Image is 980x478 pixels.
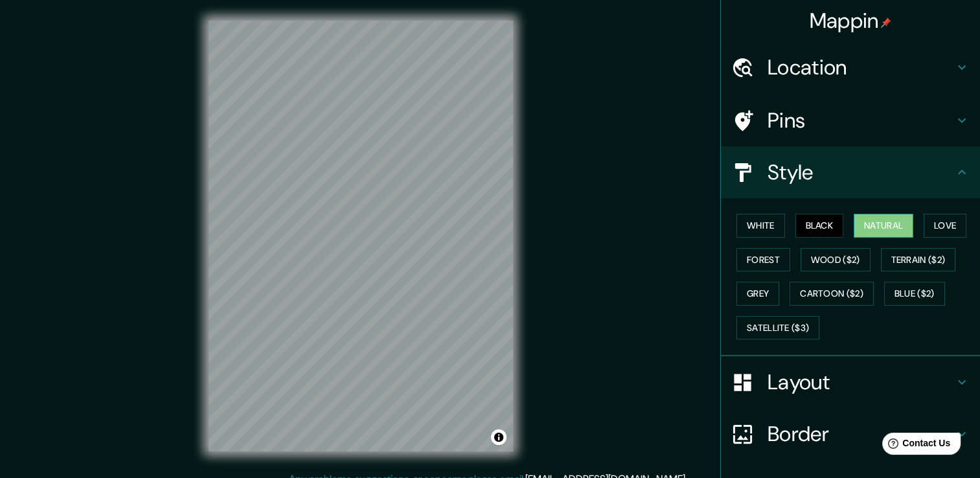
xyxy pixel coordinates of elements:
button: Blue ($2) [884,282,945,306]
img: pin-icon.png [881,17,891,28]
div: Pins [721,95,980,146]
button: Natural [854,214,913,238]
button: Satellite ($3) [736,316,819,340]
button: White [736,214,785,238]
div: Style [721,146,980,198]
h4: Pins [768,108,954,133]
button: Terrain ($2) [881,248,956,272]
iframe: Help widget launcher [865,427,966,464]
h4: Location [768,54,954,80]
canvas: Map [209,21,513,451]
h4: Mappin [810,8,892,34]
h4: Style [768,159,954,185]
button: Forest [736,248,790,272]
div: Layout [721,356,980,408]
button: Grey [736,282,779,306]
h4: Border [768,421,954,447]
button: Black [795,214,844,238]
div: Location [721,41,980,93]
h4: Layout [768,369,954,395]
button: Toggle attribution [491,429,507,445]
button: Love [924,214,966,238]
button: Wood ($2) [801,248,871,272]
button: Cartoon ($2) [790,282,874,306]
div: Border [721,408,980,460]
